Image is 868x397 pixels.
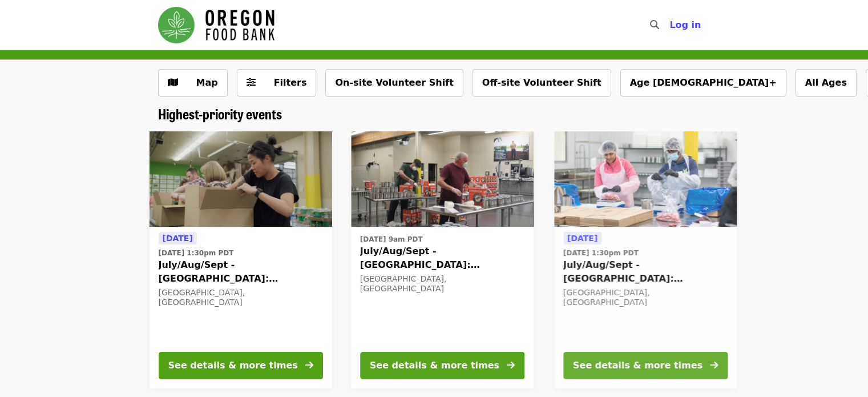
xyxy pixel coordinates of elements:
[351,131,534,388] a: See details for "July/Aug/Sept - Portland: Repack/Sort (age 16+)"
[666,11,675,39] input: Search
[158,103,282,123] span: Highest-priority events
[554,131,737,388] a: See details for "July/Aug/Sept - Beaverton: Repack/Sort (age 10+)"
[237,69,317,97] button: Filters (0 selected)
[650,19,659,30] i: search icon
[168,77,178,88] i: map icon
[325,69,463,97] button: On-site Volunteer Shift
[796,69,857,97] button: All Ages
[158,258,322,286] span: July/Aug/Sept - [GEOGRAPHIC_DATA]: Repack/Sort (age [DEMOGRAPHIC_DATA]+)
[360,274,524,294] div: [GEOGRAPHIC_DATA], [GEOGRAPHIC_DATA]
[158,106,282,122] a: Highest-priority events
[473,69,611,97] button: Off-site Volunteer Shift
[360,234,423,244] time: [DATE] 9am PDT
[563,248,639,258] time: [DATE] 1:30pm PDT
[158,248,233,258] time: [DATE] 1:30pm PDT
[660,14,710,37] button: Log in
[563,352,728,379] button: See details & more times
[168,359,297,372] div: See details & more times
[573,359,703,372] div: See details & more times
[274,77,307,88] span: Filters
[162,234,192,243] span: [DATE]
[351,131,534,227] img: July/Aug/Sept - Portland: Repack/Sort (age 16+) organized by Oregon Food Bank
[158,69,228,97] button: Show map view
[370,359,499,372] div: See details & more times
[554,131,737,227] img: July/Aug/Sept - Beaverton: Repack/Sort (age 10+) organized by Oregon Food Bank
[149,131,332,388] a: See details for "July/Aug/Sept - Portland: Repack/Sort (age 8+)"
[563,258,728,286] span: July/Aug/Sept - [GEOGRAPHIC_DATA]: Repack/Sort (age [DEMOGRAPHIC_DATA]+)
[305,360,313,371] i: arrow-right icon
[563,288,728,307] div: [GEOGRAPHIC_DATA], [GEOGRAPHIC_DATA]
[710,360,718,371] i: arrow-right icon
[669,19,701,30] span: Log in
[620,69,786,97] button: Age [DEMOGRAPHIC_DATA]+
[149,106,720,122] div: Highest-priority events
[196,77,218,88] span: Map
[158,7,274,43] img: Oregon Food Bank - Home
[567,234,597,243] span: [DATE]
[158,288,322,307] div: [GEOGRAPHIC_DATA], [GEOGRAPHIC_DATA]
[360,244,524,272] span: July/Aug/Sept - [GEOGRAPHIC_DATA]: Repack/Sort (age [DEMOGRAPHIC_DATA]+)
[158,352,322,379] button: See details & more times
[247,77,256,88] i: sliders-h icon
[360,352,524,379] button: See details & more times
[507,360,515,371] i: arrow-right icon
[149,131,332,227] img: July/Aug/Sept - Portland: Repack/Sort (age 8+) organized by Oregon Food Bank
